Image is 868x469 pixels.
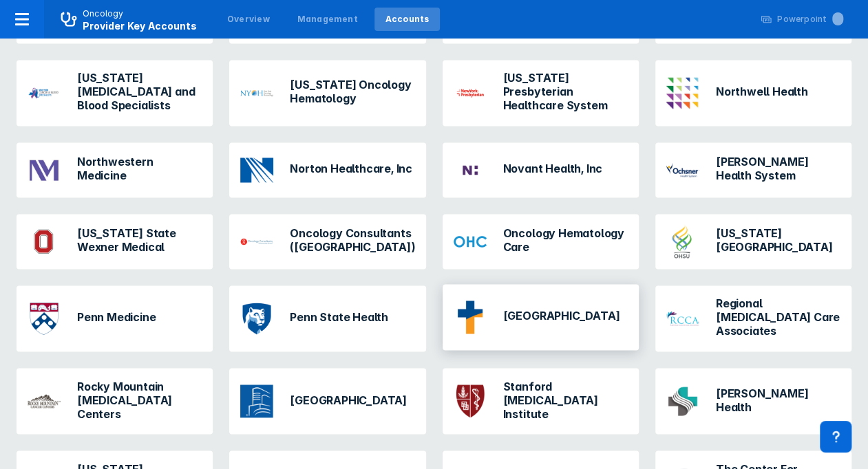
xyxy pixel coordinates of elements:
[28,302,61,335] img: university-of-pennsylvania.png
[229,285,425,351] a: Penn State Health
[17,214,213,269] a: [US_STATE] State Wexner Medical
[443,214,639,269] a: Oncology Hematology Care
[666,77,699,109] img: northwell-health.png
[443,142,639,197] a: Novant Health, Inc
[666,225,699,258] img: oregon-health-and-science-university.png
[454,384,487,417] img: stanford.png
[28,76,61,109] img: new-york-cancer-and-blood-associates.png
[240,384,273,417] img: roswell-park-cancer-institute.png
[666,384,699,417] img: sutter-health.png
[216,8,281,31] a: Overview
[666,153,699,186] img: ochsner-health-system.png
[28,226,61,257] img: ohio-state-university-cancer-center.png
[77,310,156,324] h3: Penn Medicine
[83,8,124,20] p: Oncology
[655,368,851,434] a: [PERSON_NAME] Health
[240,76,273,109] img: new-york-oncology-hematology.png
[290,78,414,105] h3: [US_STATE] Oncology Hematology
[443,60,639,126] a: [US_STATE] Presbyterian Healthcare System
[229,214,425,269] a: Oncology Consultants ([GEOGRAPHIC_DATA])
[286,8,369,31] a: Management
[290,310,388,324] h3: Penn State Health
[666,302,699,335] img: regional-cancer-care-associates.png
[17,368,213,434] a: Rocky Mountain [MEDICAL_DATA] Centers
[454,225,487,258] img: oncology-hematology-care.png
[17,60,213,126] a: [US_STATE] [MEDICAL_DATA] and Blood Specialists
[716,226,840,254] h3: [US_STATE][GEOGRAPHIC_DATA]
[290,162,412,175] h3: Norton Healthcare, Inc
[77,71,202,112] h3: [US_STATE] [MEDICAL_DATA] and Blood Specialists
[716,85,808,98] h3: Northwell Health
[77,226,202,254] h3: [US_STATE] State Wexner Medical
[454,76,487,109] img: ny-presbyterian.png
[17,142,213,197] a: Northwestern Medicine
[17,285,213,351] a: Penn Medicine
[655,285,851,351] a: Regional [MEDICAL_DATA] Care Associates
[777,13,843,25] div: Powerpoint
[454,301,487,334] img: providence-health-and-services.png
[655,142,851,197] a: [PERSON_NAME] Health System
[28,384,61,417] img: rocky-mountain-cancer.png
[227,13,270,25] div: Overview
[503,309,620,323] h3: [GEOGRAPHIC_DATA]
[454,153,487,186] img: novant-health.png
[240,153,273,186] img: norton-healthcare.png
[503,162,602,175] h3: Novant Health, Inc
[28,153,61,186] img: northwestern-medicine.png
[77,379,202,420] h3: Rocky Mountain [MEDICAL_DATA] Centers
[655,60,851,126] a: Northwell Health
[240,302,273,335] img: penn-state-health.png
[290,226,415,254] h3: Oncology Consultants ([GEOGRAPHIC_DATA])
[229,142,425,197] a: Norton Healthcare, Inc
[374,8,441,31] a: Accounts
[229,368,425,434] a: [GEOGRAPHIC_DATA]
[716,296,840,338] h3: Regional [MEDICAL_DATA] Care Associates
[820,421,851,452] div: Contact Support
[716,386,840,413] h3: [PERSON_NAME] Health
[83,20,197,32] span: Provider Key Accounts
[716,155,840,182] h3: [PERSON_NAME] Health System
[385,13,430,25] div: Accounts
[503,379,628,420] h3: Stanford [MEDICAL_DATA] Institute
[290,393,407,406] h3: [GEOGRAPHIC_DATA]
[297,13,358,25] div: Management
[240,225,273,258] img: oncology-consultants-tx.png
[77,155,202,182] h3: Northwestern Medicine
[503,71,628,112] h3: [US_STATE] Presbyterian Healthcare System
[443,368,639,434] a: Stanford [MEDICAL_DATA] Institute
[655,214,851,269] a: [US_STATE][GEOGRAPHIC_DATA]
[443,285,639,351] a: [GEOGRAPHIC_DATA]
[229,60,425,126] a: [US_STATE] Oncology Hematology
[503,226,628,254] h3: Oncology Hematology Care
